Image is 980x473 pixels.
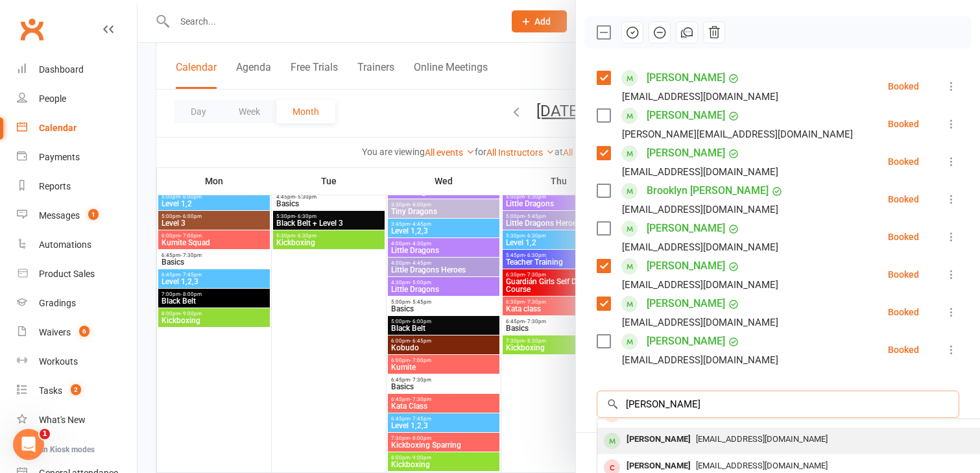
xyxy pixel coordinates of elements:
[604,433,620,449] div: member
[17,84,137,114] a: People
[888,82,919,91] div: Booked
[622,314,778,331] div: [EMAIL_ADDRESS][DOMAIN_NAME]
[39,123,77,133] div: Calendar
[647,143,725,164] a: [PERSON_NAME]
[39,239,91,250] div: Automations
[17,55,137,84] a: Dashboard
[888,308,919,317] div: Booked
[888,270,919,279] div: Booked
[39,64,84,75] div: Dashboard
[39,269,95,279] div: Product Sales
[39,210,80,221] div: Messages
[17,230,137,260] a: Automations
[17,318,137,347] a: Waivers 6
[622,201,778,218] div: [EMAIL_ADDRESS][DOMAIN_NAME]
[17,376,137,406] a: Tasks 2
[622,164,778,180] div: [EMAIL_ADDRESS][DOMAIN_NAME]
[17,201,137,230] a: Messages 1
[622,276,778,293] div: [EMAIL_ADDRESS][DOMAIN_NAME]
[17,172,137,201] a: Reports
[17,347,137,376] a: Workouts
[39,356,78,367] div: Workouts
[647,67,725,88] a: [PERSON_NAME]
[17,143,137,172] a: Payments
[39,415,86,425] div: What's New
[696,461,828,470] span: [EMAIL_ADDRESS][DOMAIN_NAME]
[622,352,778,369] div: [EMAIL_ADDRESS][DOMAIN_NAME]
[40,429,50,439] span: 1
[39,298,76,308] div: Gradings
[17,114,137,143] a: Calendar
[17,289,137,318] a: Gradings
[39,385,62,396] div: Tasks
[79,326,90,337] span: 6
[888,157,919,166] div: Booked
[622,88,778,105] div: [EMAIL_ADDRESS][DOMAIN_NAME]
[39,327,71,337] div: Waivers
[17,260,137,289] a: Product Sales
[647,293,725,314] a: [PERSON_NAME]
[621,430,696,449] div: [PERSON_NAME]
[696,434,828,444] span: [EMAIL_ADDRESS][DOMAIN_NAME]
[39,152,80,162] div: Payments
[622,126,853,143] div: [PERSON_NAME][EMAIL_ADDRESS][DOMAIN_NAME]
[647,256,725,276] a: [PERSON_NAME]
[39,181,71,191] div: Reports
[622,239,778,256] div: [EMAIL_ADDRESS][DOMAIN_NAME]
[888,232,919,241] div: Booked
[647,105,725,126] a: [PERSON_NAME]
[647,331,725,352] a: [PERSON_NAME]
[647,218,725,239] a: [PERSON_NAME]
[13,429,44,460] iframe: Intercom live chat
[647,180,769,201] a: Brooklyn [PERSON_NAME]
[39,93,66,104] div: People
[71,384,81,395] span: 2
[597,391,959,418] input: Search to add attendees
[888,345,919,354] div: Booked
[88,209,99,220] span: 1
[888,119,919,128] div: Booked
[888,195,919,204] div: Booked
[17,406,137,435] a: What's New
[16,13,48,45] a: Clubworx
